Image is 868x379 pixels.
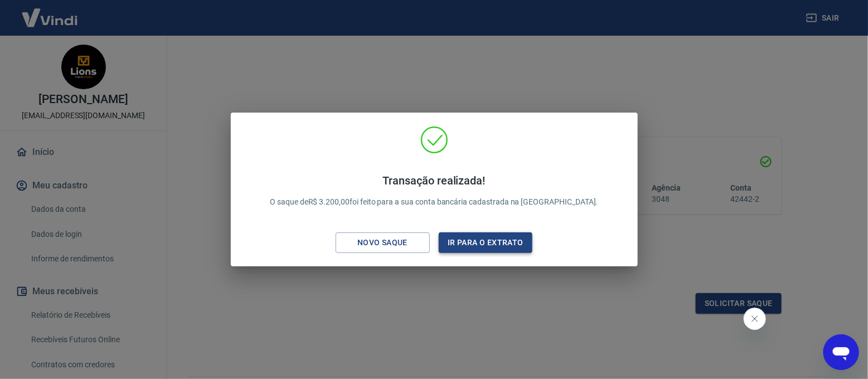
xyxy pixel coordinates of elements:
[7,8,94,17] span: Olá! Precisa de ajuda?
[823,334,859,370] iframe: Botão para abrir a janela de mensagens
[270,174,598,208] p: O saque de R$ 3.200,00 foi feito para a sua conta bancária cadastrada na [GEOGRAPHIC_DATA].
[439,232,533,253] button: Ir para o extrato
[336,232,430,253] button: Novo saque
[270,174,598,187] h4: Transação realizada!
[344,236,421,250] div: Novo saque
[744,308,766,330] iframe: Fechar mensagem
